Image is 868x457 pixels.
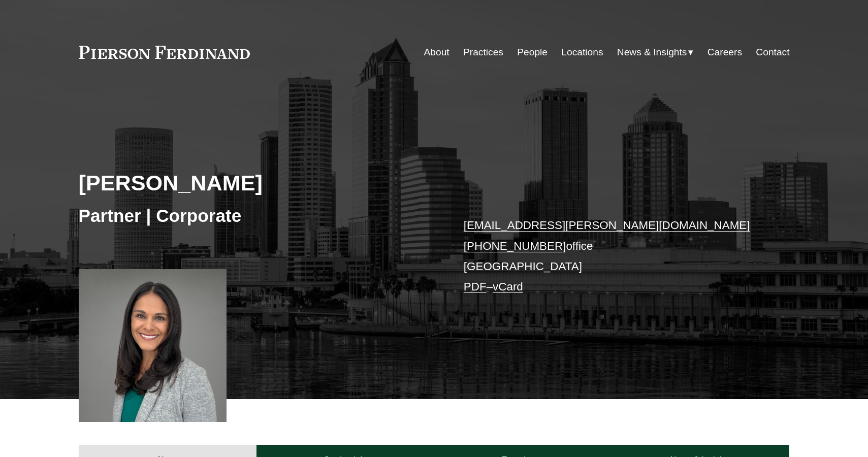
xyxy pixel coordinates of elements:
a: folder dropdown [617,43,694,62]
a: Locations [561,43,603,62]
h3: Partner | Corporate [79,205,434,227]
a: People [517,43,548,62]
a: Practices [463,43,503,62]
p: office [GEOGRAPHIC_DATA] – [464,215,760,297]
a: Careers [708,43,742,62]
h2: [PERSON_NAME] [79,170,434,196]
a: vCard [493,280,523,293]
a: [EMAIL_ADDRESS][PERSON_NAME][DOMAIN_NAME] [464,219,750,232]
a: PDF [464,280,487,293]
a: [PHONE_NUMBER] [464,240,566,252]
a: About [424,43,449,62]
a: Contact [756,43,789,62]
span: News & Insights [617,44,687,61]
